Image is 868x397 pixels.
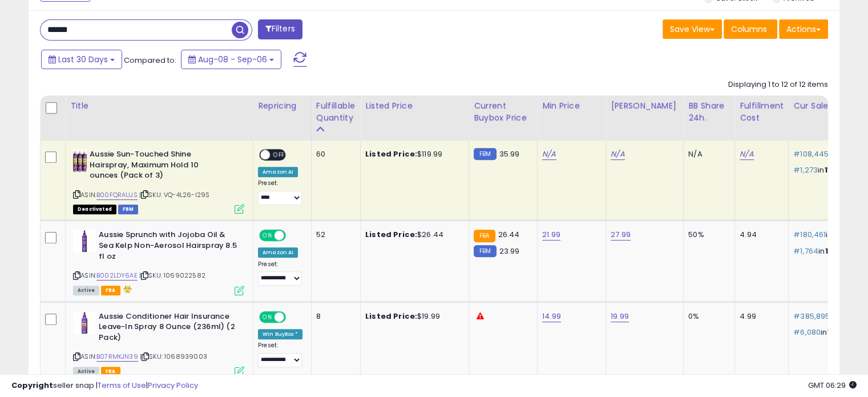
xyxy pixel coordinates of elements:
div: $19.99 [365,311,460,322]
a: 21.99 [542,229,560,240]
div: 8 [316,311,352,322]
b: Aussie Sprunch with Jojoba Oil & Sea Kelp Non-Aerosol Hairspray 8.5 fl oz [99,230,237,264]
span: Columns [731,23,767,35]
span: 11057251 [827,327,861,338]
a: 27.99 [611,229,631,240]
div: $119.99 [365,149,460,159]
div: 52 [316,230,352,240]
div: 50% [688,230,726,240]
a: Terms of Use [98,380,146,391]
div: Displaying 1 to 12 of 12 items [728,79,828,90]
button: Last 30 Days [41,50,122,69]
div: 4.94 [740,230,780,240]
span: #180,461 [793,229,826,240]
span: 11057891 [824,165,858,175]
b: Listed Price: [365,229,417,240]
span: Compared to: [124,55,176,66]
div: Repricing [258,100,306,112]
div: Win BuyBox * [258,329,302,339]
div: Fulfillment Cost [740,100,784,124]
span: FBA [101,286,120,295]
b: Aussie Conditioner Hair Insurance Leave-In Spray 8 Ounce (236ml) (2 Pack) [99,311,237,346]
small: FBA [474,230,495,242]
span: #6,080 [793,327,821,338]
a: N/A [740,149,753,160]
span: ON [260,312,274,322]
div: N/A [688,149,726,159]
a: N/A [542,149,556,160]
span: 26.44 [498,229,520,240]
div: Preset: [258,342,302,367]
small: FBM [474,148,496,160]
img: 5118bb+547L._SL40_.jpg [73,149,87,172]
div: Preset: [258,260,302,286]
div: ASIN: [73,149,244,212]
span: | SKU: 1069022582 [139,271,205,280]
span: 2025-10-7 06:29 GMT [808,380,857,391]
span: #108,445 [793,149,829,159]
div: 4.99 [740,311,780,322]
span: Aug-08 - Sep-06 [198,54,267,65]
button: Columns [724,19,777,39]
div: BB Share 24h. [688,100,730,124]
button: Filters [258,19,302,39]
a: B07RMKJN39 [96,352,138,362]
a: 19.99 [611,311,629,322]
div: Title [70,100,248,112]
b: Listed Price: [365,311,417,322]
a: N/A [611,149,624,160]
b: Aussie Sun-Touched Shine Hairspray, Maximum Hold 10 ounces (Pack of 3) [90,149,228,184]
button: Actions [779,19,828,39]
div: Min Price [542,100,601,112]
span: OFF [284,312,302,322]
b: Listed Price: [365,149,417,159]
a: Privacy Policy [148,380,198,391]
i: hazardous material [120,285,132,293]
span: 35.99 [499,149,520,159]
span: #1,764 [793,246,818,256]
div: Amazon AI [258,167,298,177]
span: OFF [270,150,288,160]
span: 23.99 [499,246,520,256]
img: 31ti80WanHL._SL40_.jpg [73,230,96,252]
a: B002LDY6AE [96,271,138,280]
span: | SKU: VQ-4L26-I29S [139,190,209,199]
div: Preset: [258,179,302,205]
span: ON [260,231,274,240]
span: #1,273 [793,165,818,175]
span: All listings currently available for purchase on Amazon [73,286,99,295]
span: FBM [118,204,139,214]
span: OFF [284,231,302,240]
span: 11057891 [825,246,858,256]
div: [PERSON_NAME] [611,100,679,112]
a: 14.99 [542,311,561,322]
div: Listed Price [365,100,464,112]
div: 60 [316,149,352,159]
span: #385,895 [793,311,830,322]
div: 0% [688,311,726,322]
div: Amazon AI [258,247,298,258]
div: $26.44 [365,230,460,240]
button: Save View [663,19,722,39]
div: Current Buybox Price [474,100,532,124]
small: FBM [474,245,496,257]
strong: Copyright [11,380,53,391]
div: ASIN: [73,230,244,294]
img: 31fwhOjqLFL._SL40_.jpg [73,311,96,334]
span: All listings that are unavailable for purchase on Amazon for any reason other than out-of-stock [73,204,116,214]
div: Fulfillable Quantity [316,100,356,124]
span: | SKU: 1068939003 [140,352,207,361]
div: seller snap | | [11,380,198,391]
span: Last 30 Days [58,54,108,65]
button: Aug-08 - Sep-06 [181,50,281,69]
a: B00FQRAUJS [96,190,138,200]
